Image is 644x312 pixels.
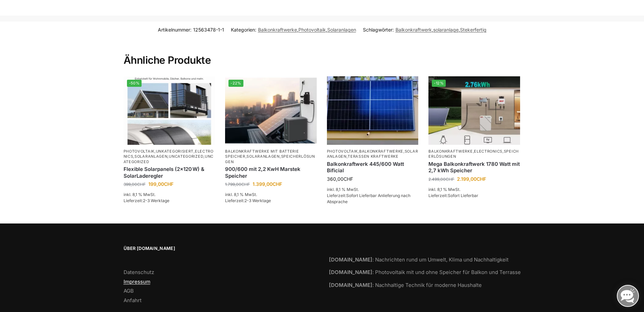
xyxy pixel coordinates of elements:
[428,187,520,193] p: inkl. 8,1 % MwSt.
[428,161,520,174] a: Mega Balkonkraftwerk 1780 Watt mit 2,7 kWh Speicher
[344,176,353,182] span: CHF
[124,192,215,198] p: inkl. 8,1 % MwSt.
[124,182,146,187] bdi: 399,00
[124,149,214,159] a: Electronics
[134,154,167,159] a: Solaranlagen
[428,76,520,145] img: Solaranlage mit 2,7 KW Batteriespeicher Genehmigungsfrei
[156,149,194,154] a: Unkategorisiert
[148,181,173,187] bdi: 199,00
[253,181,282,187] bdi: 1.399,00
[428,149,519,159] a: Speicherlösungen
[124,76,215,145] a: -50%Flexible Solar Module für Wohnmobile Camping Balkon
[428,149,473,154] a: Balkonkraftwerke
[327,149,358,154] a: Photovoltaik
[359,149,403,154] a: Balkonkraftwerke
[428,193,478,198] span: Lieferzeit:
[327,193,410,204] span: Lieferzeit:
[137,182,146,187] span: CHF
[225,198,271,203] span: Lieferzeit:
[428,177,454,182] bdi: 2.499,00
[327,161,419,174] a: Balkonkraftwerk 445/600 Watt Bificial
[124,288,134,294] a: AGB
[327,187,419,193] p: inkl. 8,1 % MwSt.
[143,198,169,203] span: 2-3 Werktage
[460,27,486,33] a: Stekerfertig
[457,176,486,182] bdi: 2.199,00
[327,149,418,159] a: Solaranlagen
[428,76,520,145] a: -12%Solaranlage mit 2,7 KW Batteriespeicher Genehmigungsfrei
[327,149,419,159] p: , , ,
[225,166,317,179] a: 900/600 mit 2,2 KwH Marstek Speicher
[231,26,356,33] span: Kategorien: , ,
[124,198,169,203] span: Lieferzeit:
[329,282,372,288] strong: [DOMAIN_NAME]
[327,76,419,145] img: Solaranlage für den kleinen Balkon
[327,176,353,182] bdi: 360,00
[258,27,297,33] a: Balkonkraftwerke
[225,192,317,198] p: inkl. 8,1 % MwSt.
[124,154,214,164] a: Uncategorized
[158,26,224,33] span: Artikelnummer:
[246,154,279,159] a: Solaranlagen
[395,27,432,33] a: Balkonkraftwerk
[244,198,271,203] span: 2-3 Werktage
[169,154,203,159] a: Uncategorized
[327,193,410,204] span: Sofort Lieferbar Anlieferung nach Absprache
[124,245,315,252] span: Über [DOMAIN_NAME]
[446,177,454,182] span: CHF
[348,154,398,159] a: Terassen Kraftwerke
[428,149,520,159] p: , ,
[124,269,154,275] a: Datenschutz
[329,256,509,263] a: [DOMAIN_NAME]: Nachrichten rund um Umwelt, Klima und Nachhaltigkeit
[225,76,317,145] a: -22%Balkonkraftwerk mit Marstek Speicher
[124,166,215,179] a: Flexible Solarpanels (2×120 W) & SolarLaderegler
[124,297,142,304] a: Anfahrt
[474,149,502,154] a: Electronics
[298,27,326,33] a: Photovoltaik
[124,149,215,164] p: , , , , ,
[124,278,150,285] a: Impressum
[124,76,215,145] img: Flexible Solar Module für Wohnmobile Camping Balkon
[448,193,478,198] span: Sofort Lieferbar
[124,38,521,67] h2: Ähnliche Produkte
[241,182,250,187] span: CHF
[225,182,250,187] bdi: 1.799,00
[363,26,486,33] span: Schlagwörter: , ,
[225,149,317,164] p: , ,
[225,76,317,145] img: Balkonkraftwerk mit Marstek Speicher
[225,154,315,164] a: Speicherlösungen
[327,27,356,33] a: Solaranlagen
[329,282,482,288] a: [DOMAIN_NAME]: Nachhaltige Technik für moderne Haushalte
[225,149,299,159] a: Balkonkraftwerke mit Batterie Speicher
[193,27,224,33] span: 12563478-1-1
[477,176,486,182] span: CHF
[329,256,372,263] strong: [DOMAIN_NAME]
[329,269,372,275] strong: [DOMAIN_NAME]
[433,27,459,33] a: solaranlage
[273,181,282,187] span: CHF
[124,149,154,154] a: Photovoltaik
[329,269,521,275] a: [DOMAIN_NAME]: Photovoltaik mit und ohne Speicher für Balkon und Terrasse
[164,181,173,187] span: CHF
